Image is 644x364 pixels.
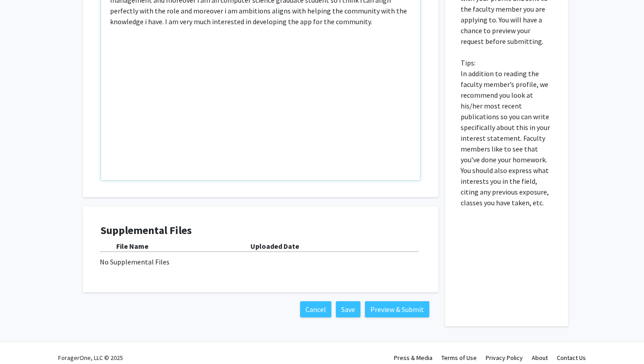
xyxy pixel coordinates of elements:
a: Privacy Policy [486,354,523,362]
a: Press & Media [394,354,432,362]
div: No Supplemental Files [100,256,421,267]
b: Uploaded Date [250,242,299,251]
a: Terms of Use [441,354,477,362]
iframe: Chat [7,324,38,357]
a: About [532,354,548,362]
button: Save [336,301,360,317]
a: Contact Us [557,354,586,362]
button: Preview & Submit [365,301,429,317]
button: Cancel [300,301,331,317]
h4: Supplemental Files [101,224,420,237]
b: File Name [116,242,148,251]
